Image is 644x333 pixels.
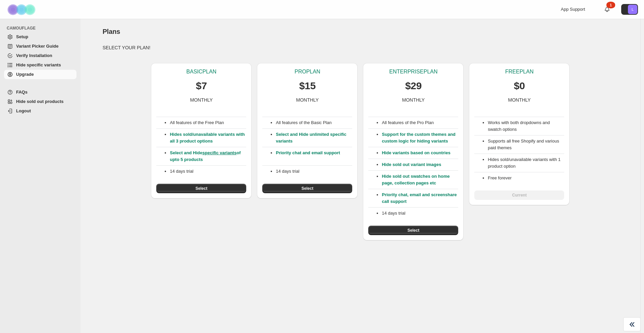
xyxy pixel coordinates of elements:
[196,186,207,191] span: Select
[4,60,76,70] a: Hide specific variants
[294,68,320,75] p: PRO PLAN
[186,68,217,75] p: BASIC PLAN
[632,7,634,11] text: L
[170,131,246,145] p: Hides sold/unavailable variants with all 3 product options
[16,99,64,104] span: Hide sold out products
[4,42,76,51] a: Variant Picker Guide
[276,150,352,163] p: Priority chat and email support
[382,119,458,126] p: All features of the Pro Plan
[16,90,28,95] span: FAQs
[170,119,246,126] p: All features of the Free Plan
[389,68,437,75] p: ENTERPRISE PLAN
[561,7,585,12] span: App Support
[156,184,246,193] button: Select
[296,97,319,103] p: MONTHLY
[103,28,120,35] span: Plans
[488,119,564,133] li: Works with both dropdowns and swatch options
[514,79,525,93] p: $0
[4,51,76,60] a: Verify Installation
[382,173,458,186] p: Hide sold out swatches on home page, collection pages etc
[16,72,34,77] span: Upgrade
[16,44,58,49] span: Variant Picker Guide
[488,156,564,170] li: Hides sold/unavailable variants with 1 product option
[16,62,61,67] span: Hide specific variants
[5,0,39,19] img: Camouflage
[508,97,531,103] p: MONTHLY
[16,108,31,113] span: Logout
[505,68,533,75] p: FREE PLAN
[4,32,76,42] a: Setup
[488,175,564,181] li: Free forever
[4,106,76,116] a: Logout
[382,131,458,145] p: Support for the custom themes and custom logic for hiding variants
[382,210,458,217] p: 14 days trial
[190,97,213,103] p: MONTHLY
[276,119,352,126] p: All features of the Basic Plan
[382,150,458,156] p: Hide variants based on countries
[262,184,352,193] button: Select
[16,34,28,39] span: Setup
[382,191,458,205] p: Priority chat, email and screenshare call support
[299,79,316,93] p: $15
[103,44,619,51] p: SELECT YOUR PLAN!
[621,4,638,15] button: Avatar with initials L
[368,226,458,235] button: Select
[606,2,615,8] div: 1
[276,168,352,175] p: 14 days trial
[628,5,637,14] span: Avatar with initials L
[382,161,458,168] p: Hide sold out variant images
[276,131,352,145] p: Select and Hide unlimited specific variants
[196,79,207,93] p: $7
[4,70,76,79] a: Upgrade
[202,150,236,155] a: specific variants
[488,138,564,151] li: Supports all free Shopify and various paid themes
[4,97,76,106] a: Hide sold out products
[170,168,246,175] p: 14 days trial
[402,97,425,103] p: MONTHLY
[302,186,313,191] span: Select
[7,25,77,31] span: CAMOUFLAGE
[16,53,52,58] span: Verify Installation
[405,79,422,93] p: $29
[408,228,419,233] span: Select
[170,150,246,163] p: Select and Hide of upto 5 products
[604,6,610,13] a: 1
[4,88,76,97] a: FAQs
